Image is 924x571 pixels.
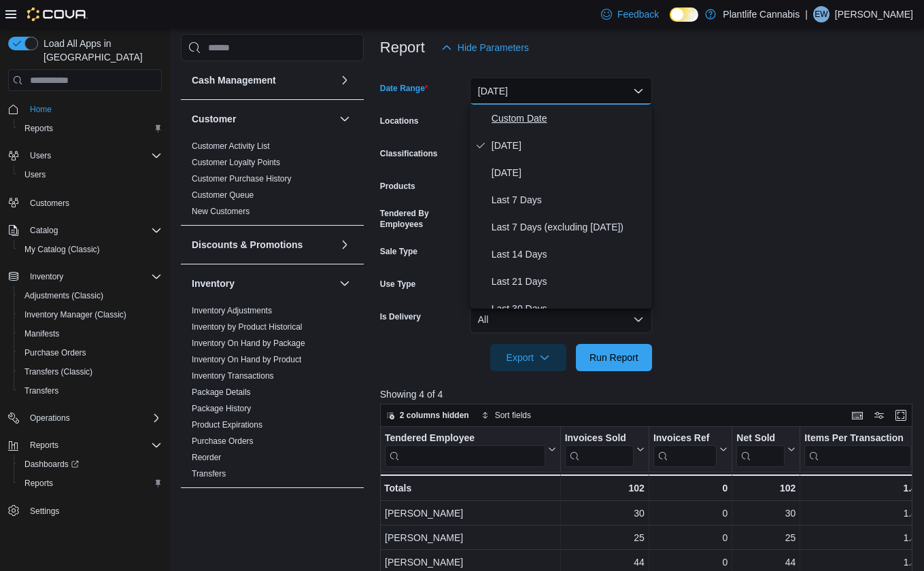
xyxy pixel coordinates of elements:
span: Users [24,169,46,180]
a: Package History [192,404,251,413]
span: Custom Date [492,110,647,126]
a: Dashboards [14,455,167,474]
a: Customer Activity List [192,141,270,151]
div: Customer [181,138,364,225]
span: Transfers [192,468,226,479]
button: Transfers (Classic) [14,362,167,381]
p: Showing 4 of 4 [380,387,918,401]
span: Last 7 Days [492,192,647,208]
div: 44 [736,554,795,570]
a: Transfers (Classic) [19,364,98,380]
span: Transfers (Classic) [19,364,162,380]
span: Run Report [589,351,638,364]
a: Transfers [19,383,64,399]
a: Adjustments (Classic) [19,288,109,304]
button: Customer [192,112,334,126]
a: Reorder [192,453,221,462]
a: Inventory On Hand by Product [192,355,301,364]
span: Transfers [24,385,58,396]
label: Classifications [380,148,438,159]
button: Cash Management [337,72,353,88]
span: Sort fields [495,410,531,421]
span: Home [24,101,162,118]
span: Home [30,104,52,115]
div: Net Sold [736,432,785,467]
button: Items Per Transaction [804,432,922,467]
button: Inventory Manager (Classic) [14,305,167,324]
button: Keyboard shortcuts [849,407,866,423]
label: Is Delivery [380,311,421,322]
button: Inventory [337,275,353,292]
button: Net Sold [736,432,795,467]
img: Cova [27,7,88,21]
div: 25 [564,530,644,546]
a: Users [19,167,51,183]
button: Manifests [14,324,167,343]
span: Package Details [192,387,251,398]
span: Reports [24,123,53,134]
div: Inventory [181,302,364,487]
span: Operations [30,413,70,423]
span: Inventory [30,271,63,282]
div: Select listbox [470,105,652,309]
div: 102 [736,480,795,496]
span: Transfers (Classic) [24,366,92,377]
a: Transfers [192,469,226,479]
button: Users [14,165,167,184]
div: Items Per Transaction [804,432,911,467]
a: Package Details [192,387,251,397]
button: Hide Parameters [436,34,534,61]
span: Hide Parameters [458,41,529,54]
span: Customer Activity List [192,141,270,152]
a: Purchase Orders [192,436,254,446]
span: Reports [19,475,162,491]
div: 44 [564,554,644,570]
button: Customers [3,192,167,212]
span: Manifests [19,326,162,342]
div: 1.44 [804,530,922,546]
button: Display options [871,407,887,423]
button: Cash Management [192,73,334,87]
button: Purchase Orders [14,343,167,362]
span: Package History [192,403,251,414]
span: Transfers [19,383,162,399]
span: Feedback [617,7,659,21]
button: Inventory [192,277,334,290]
span: Dashboards [19,456,162,472]
div: Invoices Ref [653,432,717,445]
a: Inventory On Hand by Package [192,339,305,348]
input: Dark Mode [670,7,698,22]
div: 0 [653,530,728,546]
label: Use Type [380,279,415,290]
button: Users [3,146,167,165]
span: Catalog [24,222,162,239]
span: Inventory On Hand by Product [192,354,301,365]
span: Users [30,150,51,161]
button: Invoices Sold [564,432,644,467]
button: My Catalog (Classic) [14,240,167,259]
button: Reports [24,437,64,453]
div: Emma Wilson [813,6,829,22]
span: Export [498,344,558,371]
span: Reports [30,440,58,451]
a: Customer Loyalty Points [192,158,280,167]
span: Dashboards [24,459,79,470]
button: Settings [3,501,167,521]
button: Run Report [576,344,652,371]
div: 102 [564,480,644,496]
div: Tendered Employee [385,432,545,467]
a: Inventory Transactions [192,371,274,381]
span: Product Expirations [192,419,262,430]
a: Inventory Manager (Classic) [19,307,132,323]
span: Settings [30,506,59,517]
button: Home [3,99,167,119]
a: New Customers [192,207,250,216]
button: Discounts & Promotions [192,238,334,252]
h3: Discounts & Promotions [192,238,303,252]
span: Users [19,167,162,183]
div: [PERSON_NAME] [385,554,556,570]
span: Last 7 Days (excluding [DATE]) [492,219,647,235]
span: Inventory Manager (Classic) [19,307,162,323]
label: Tendered By Employees [380,208,464,230]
